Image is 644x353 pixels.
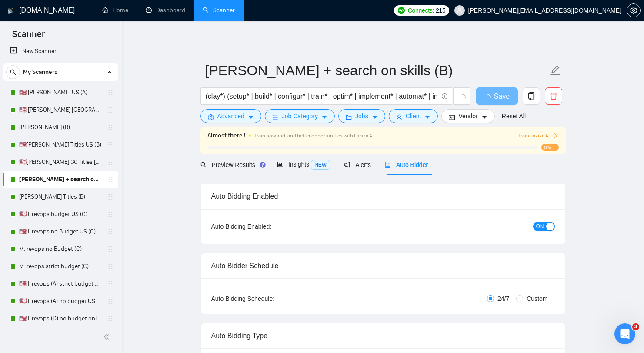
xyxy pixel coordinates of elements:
[146,7,185,14] a: dashboardDashboard
[3,43,118,60] li: New Scanner
[372,114,378,120] span: caret-down
[398,7,405,14] img: upwork-logo.png
[385,162,391,168] span: robot
[19,240,102,258] a: M. revops no Budget (C)
[484,94,494,101] span: loading
[7,4,13,18] img: logo
[107,315,114,322] span: holder
[248,114,254,120] span: caret-down
[406,111,421,121] span: Client
[211,222,326,231] div: Auto Bidding Enabled:
[107,89,114,96] span: holder
[344,162,350,168] span: notification
[102,7,128,14] a: homeHome
[19,136,102,153] a: 🇺🇸[PERSON_NAME] Titles US (B)
[19,310,102,327] a: 🇺🇸 I. revops (D) no budget only titles
[553,133,558,138] span: right
[19,101,102,119] a: 🇺🇸 [PERSON_NAME] [GEOGRAPHIC_DATA] (D)
[203,7,235,14] a: searchScanner
[207,131,246,140] span: Almost there !
[424,114,430,120] span: caret-down
[396,114,402,120] span: user
[200,162,207,168] span: search
[19,171,102,188] a: [PERSON_NAME] + search on skills (B)
[19,188,102,206] a: [PERSON_NAME] Titles (B)
[550,65,561,76] span: edit
[389,109,438,123] button: userClientcaret-down
[107,246,114,253] span: holder
[346,114,352,120] span: folder
[627,3,641,17] button: setting
[338,109,385,123] button: folderJobscaret-down
[457,7,463,13] span: user
[344,161,371,168] span: Alerts
[10,43,111,60] a: New Scanner
[200,161,263,168] span: Preview Results
[265,109,335,123] button: barsJob Categorycaret-down
[23,63,57,81] span: My Scanners
[107,263,114,270] span: holder
[103,333,112,341] span: double-left
[107,176,114,183] span: holder
[211,294,326,303] div: Auto Bidding Schedule:
[19,293,102,310] a: 🇺🇸 I. revops (A) no budget US only titles
[523,294,551,303] span: Custom
[518,132,558,140] button: Train Laziza AI
[7,69,20,75] span: search
[19,206,102,223] a: 🇺🇸 I. revops budget US (C)
[321,114,327,120] span: caret-down
[385,161,428,168] span: Auto Bidder
[211,184,555,209] div: Auto Bidding Enabled
[502,111,526,121] a: Reset All
[494,91,510,102] span: Save
[19,223,102,240] a: 🇺🇸 I. revops no Budget US (C)
[107,124,114,131] span: holder
[107,298,114,305] span: holder
[5,28,52,46] span: Scanner
[19,153,102,171] a: 🇺🇸[PERSON_NAME] (A) Titles [GEOGRAPHIC_DATA]
[355,111,368,121] span: Jobs
[259,161,267,169] div: Tooltip anchor
[217,111,244,121] span: Advanced
[442,93,447,99] span: info-circle
[476,87,518,105] button: Save
[200,109,261,123] button: settingAdvancedcaret-down
[107,193,114,200] span: holder
[441,109,494,123] button: idcardVendorcaret-down
[541,144,559,151] span: 0%
[272,114,278,120] span: bars
[632,323,639,330] span: 3
[211,323,555,348] div: Auto Bidding Type
[494,294,513,303] span: 24/7
[545,92,562,100] span: delete
[208,114,214,120] span: setting
[614,323,635,344] iframe: Intercom live chat
[107,107,114,113] span: holder
[627,7,640,14] span: setting
[19,275,102,293] a: 🇺🇸 I. revops (A) strict budget US only titles
[458,94,466,102] span: loading
[523,92,540,100] span: copy
[282,111,318,121] span: Job Category
[523,87,540,105] button: copy
[19,119,102,136] a: [PERSON_NAME] (B)
[107,228,114,235] span: holder
[458,111,477,121] span: Vendor
[408,6,434,15] span: Connects:
[107,211,114,218] span: holder
[206,91,438,102] input: Search Freelance Jobs...
[205,60,548,81] input: Scanner name...
[254,133,376,139] span: Train now and land better opportunities with Laziza AI !
[311,160,330,170] span: NEW
[6,65,20,79] button: search
[211,253,555,278] div: Auto Bidder Schedule
[627,7,641,14] a: setting
[536,222,544,231] span: ON
[107,280,114,287] span: holder
[277,161,283,167] span: area-chart
[107,141,114,148] span: holder
[481,114,487,120] span: caret-down
[277,161,330,168] span: Insights
[19,84,102,101] a: 🇺🇸 [PERSON_NAME] US (A)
